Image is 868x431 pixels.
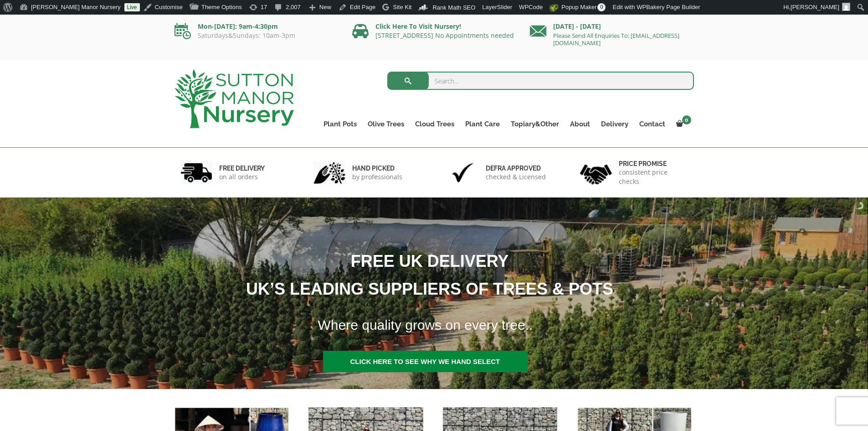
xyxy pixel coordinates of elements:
h6: hand picked [352,164,402,172]
span: Rank Math SEO [432,4,475,11]
a: Delivery [596,118,634,130]
a: Cloud Trees [410,118,460,130]
span: 0 [597,3,606,11]
a: 0 [671,118,694,130]
a: Topiary&Other [505,118,565,130]
a: Contact [634,118,671,130]
h6: Defra approved [486,164,546,172]
a: Live [124,3,140,11]
span: 0 [682,115,691,125]
img: logo [175,69,294,128]
a: Olive Trees [362,118,410,130]
img: 2.jpg [313,161,345,184]
span: [PERSON_NAME] [791,4,839,10]
h6: Price promise [619,160,688,168]
h6: FREE DELIVERY [219,164,265,172]
img: 3.jpg [447,161,479,184]
p: [DATE] - [DATE] [530,21,694,32]
a: [STREET_ADDRESS] No Appointments needed [375,31,514,40]
a: Please Send All Enquiries To: [EMAIL_ADDRESS][DOMAIN_NAME] [553,31,679,47]
h1: Where quality grows on every tree.. [307,312,755,339]
h1: FREE UK DELIVERY UK’S LEADING SUPPLIERS OF TREES & POTS [95,247,754,303]
p: Saturdays&Sundays: 10am-3pm [175,32,339,39]
a: Plant Pots [318,118,362,130]
p: Mon-[DATE]: 9am-4:30pm [175,21,339,32]
a: Click Here To Visit Nursery! [375,22,461,31]
input: Search... [387,72,694,90]
img: 4.jpg [580,159,612,187]
a: About [565,118,596,130]
img: 1.jpg [180,161,212,184]
p: checked & Licensed [486,172,546,182]
p: consistent price checks [619,168,688,186]
p: by professionals [352,172,402,182]
span: Site Kit [393,4,411,10]
p: on all orders [219,172,265,182]
a: Plant Care [460,118,505,130]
